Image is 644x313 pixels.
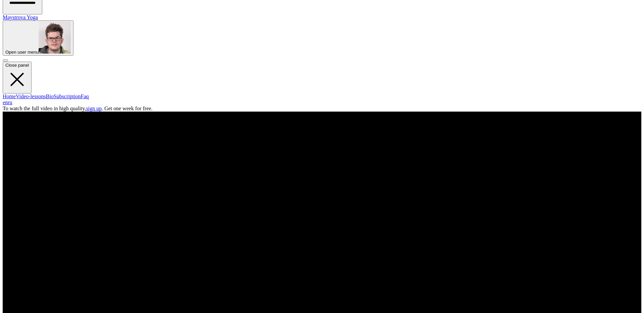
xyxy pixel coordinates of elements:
[5,50,39,55] span: Open user menu
[3,14,38,20] a: Maystrova Yoga
[8,100,12,105] a: ru
[46,93,54,99] a: Bio
[54,93,81,99] a: Subscription
[3,20,73,56] button: Open user menu
[5,63,29,68] span: Close panel
[86,106,102,111] a: sign up
[3,106,641,112] div: To watch the full video in high quality, . Get one week for free.
[3,93,16,99] a: Home
[3,62,32,93] button: Close panel
[16,93,46,99] a: Video-lessons
[81,93,89,99] a: Faq
[3,100,8,105] a: en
